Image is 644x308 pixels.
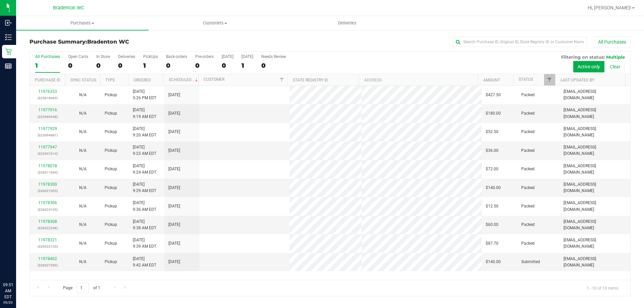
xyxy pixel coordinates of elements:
[486,147,498,154] span: $36.00
[168,92,180,98] span: [DATE]
[38,164,57,168] a: 11978078
[34,225,61,231] p: (326022246)
[118,62,135,69] div: 0
[486,203,498,209] span: $12.50
[38,256,57,261] a: 11978402
[105,185,117,191] span: Pickup
[563,237,626,250] span: [EMAIL_ADDRESS][DOMAIN_NAME]
[521,110,535,117] span: Packed
[168,110,180,117] span: [DATE]
[594,36,631,48] button: All Purchases
[544,74,555,85] a: Filter
[34,188,61,194] p: (326021005)
[241,62,253,69] div: 1
[34,243,61,250] p: (326022155)
[79,259,87,265] button: N/A
[105,92,117,98] span: Pickup
[486,185,501,191] span: $140.00
[105,203,117,209] span: Pickup
[133,78,151,82] a: Ordered
[34,95,61,101] p: (325818960)
[521,222,535,228] span: Packed
[79,147,87,154] button: N/A
[143,54,158,59] div: PickUps
[486,259,501,265] span: $140.00
[5,48,12,55] inline-svg: Retail
[38,219,57,224] a: 11978308
[68,54,88,59] div: Open Carts
[168,222,180,228] span: [DATE]
[16,20,149,26] span: Purchases
[105,240,117,247] span: Pickup
[105,78,115,82] a: Type
[38,89,57,94] a: 11976353
[563,107,626,120] span: [EMAIL_ADDRESS][DOMAIN_NAME]
[222,62,233,69] div: 0
[563,126,626,138] span: [EMAIL_ADDRESS][DOMAIN_NAME]
[79,241,87,246] span: Not Applicable
[79,129,87,134] span: Not Applicable
[486,222,498,228] span: $60.00
[133,200,156,212] span: [DATE] 9:36 AM EDT
[96,54,110,59] div: In Store
[79,166,87,172] button: N/A
[79,259,87,264] span: Not Applicable
[486,240,498,247] span: $87.70
[105,129,117,135] span: Pickup
[87,39,129,45] span: Bradenton WC
[7,254,27,274] iframe: Resource center
[521,166,535,172] span: Packed
[521,259,540,265] span: Submitted
[34,206,61,213] p: (326024105)
[588,5,631,10] span: Hi, [PERSON_NAME]!
[79,185,87,190] span: Not Applicable
[79,222,87,227] span: Not Applicable
[521,203,535,209] span: Packed
[133,163,156,176] span: [DATE] 9:24 AM EDT
[105,166,117,172] span: Pickup
[38,145,57,149] a: 11977947
[581,283,624,293] span: 1 - 10 of 10 items
[563,88,626,101] span: [EMAIL_ADDRESS][DOMAIN_NAME]
[561,54,605,60] span: Filtering on status:
[133,126,156,138] span: [DATE] 9:20 AM EDT
[96,62,110,69] div: 0
[166,54,187,59] div: Back-orders
[563,144,626,157] span: [EMAIL_ADDRESS][DOMAIN_NAME]
[133,219,156,231] span: [DATE] 9:38 AM EDT
[35,62,60,69] div: 1
[105,147,117,154] span: Pickup
[606,54,625,60] span: Multiple
[38,200,57,205] a: 11978306
[79,185,87,191] button: N/A
[57,283,106,293] span: Page of 1
[168,129,180,135] span: [DATE]
[34,150,61,157] p: (325997314)
[261,54,286,59] div: Needs Review
[168,185,180,191] span: [DATE]
[521,240,535,247] span: Packed
[38,238,57,242] a: 11978321
[293,78,328,82] a: State Registry ID
[281,16,414,30] a: Deliveries
[204,77,224,82] a: Customer
[5,34,12,41] inline-svg: Inventory
[133,256,156,268] span: [DATE] 9:42 AM EDT
[521,129,535,135] span: Packed
[453,37,587,47] input: Search Purchase ID, Original ID, State Registry ID or Customer Name...
[133,88,156,101] span: [DATE] 5:26 PM EDT
[133,144,156,157] span: [DATE] 9:23 AM EDT
[521,147,535,154] span: Packed
[241,54,253,59] div: [DATE]
[133,107,156,120] span: [DATE] 9:19 AM EDT
[79,148,87,153] span: Not Applicable
[79,167,87,171] span: Not Applicable
[118,54,135,59] div: Deliveries
[168,203,180,209] span: [DATE]
[563,163,626,176] span: [EMAIL_ADDRESS][DOMAIN_NAME]
[79,222,87,228] button: N/A
[168,147,180,154] span: [DATE]
[16,16,149,30] a: Purchases
[34,262,61,268] p: (326027283)
[573,61,604,72] button: Active only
